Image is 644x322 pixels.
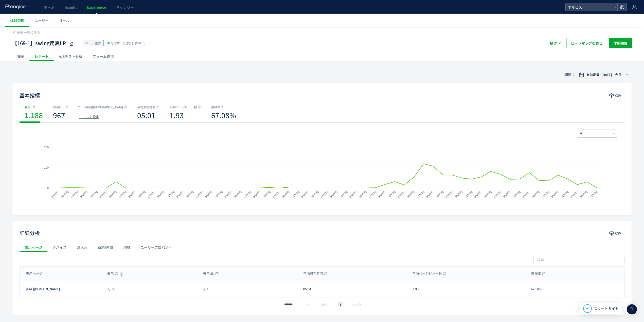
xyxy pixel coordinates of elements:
[54,51,87,61] div: A/Bテスト分析
[566,38,607,48] button: ヒートマップを見る
[44,146,49,149] text: 200
[339,190,348,199] text: [DATE]
[589,190,598,199] text: [DATE]
[53,104,64,110] span: 表示UU
[116,5,134,10] span: ギャラリー
[317,302,330,307] button: 前へ
[560,190,569,199] text: [DATE]
[609,38,632,48] button: 体験編集
[297,281,406,297] div: 05:01
[93,242,118,252] div: 新規/再訪
[576,71,632,79] button: 有効期間: [DATE] - 今日
[566,3,612,11] span: オルビス
[137,104,155,110] span: 平均滞在時間
[234,190,242,199] text: [DATE]
[338,302,343,307] li: 1
[99,190,108,199] text: [DATE]
[137,110,155,120] b: 05:01
[464,190,473,199] text: [DATE]
[47,242,72,252] div: デバイス
[29,51,54,61] div: レポート
[26,271,42,276] span: 表示ページ
[387,190,396,199] text: [DATE]
[445,190,453,199] text: [DATE]
[303,271,327,276] span: 平均滞在時間
[170,104,197,110] span: 平均ページビュー数
[135,242,177,252] div: ユーザープロパティ
[615,229,621,237] span: CSV
[412,271,446,276] span: 平均ページビュー数
[291,190,300,199] text: [DATE]
[44,5,55,10] span: ホーム
[541,190,550,199] text: [DATE]
[87,5,106,10] span: Experience
[531,271,545,276] span: 直帰率
[12,51,29,61] div: 概要
[118,242,135,252] div: 地域
[26,287,60,292] a: [URL][DOMAIN_NAME]
[426,190,434,199] text: [DATE]
[320,190,329,199] text: [DATE]
[25,104,31,110] span: 表示
[613,38,628,48] span: 体験編集
[122,41,147,45] span: [DATE]）
[406,281,525,297] div: 1.93
[262,190,271,199] text: [DATE]
[65,5,77,10] span: Insight
[111,41,120,46] span: 配信中
[503,190,511,199] text: [DATE]
[157,190,165,199] text: [DATE]
[525,281,624,297] div: 67.08%
[416,190,425,199] text: [DATE]
[205,190,213,199] text: [DATE]
[512,190,521,199] text: [DATE]
[197,281,297,297] div: 967
[532,190,540,199] text: [DATE]
[123,41,134,45] span: (公開日:
[397,190,405,199] text: [DATE]
[272,190,280,199] text: [DATE]
[301,190,309,199] text: [DATE]
[550,38,557,48] span: 操作
[47,186,49,189] text: 0
[176,190,184,199] text: [DATE]
[580,190,588,199] text: [DATE]
[166,190,175,199] text: [DATE]
[20,91,40,99] h2: 基本指標
[20,229,40,237] h2: 詳細分析
[349,190,357,199] text: [DATE]
[211,104,220,110] span: 直帰率
[107,271,118,276] span: 表示
[186,190,194,199] text: [DATE]
[571,38,603,48] span: ヒートマップを見る
[78,104,123,110] span: ゴール到達[GEOGRAPHIC_DATA]
[53,110,65,120] b: 967
[101,281,197,297] div: 1,188
[85,41,101,45] span: ページ編集
[594,306,619,311] span: スタートガイド
[322,302,328,307] span: 前へ
[311,190,319,199] text: [DATE]
[359,190,367,199] text: [DATE]
[330,190,338,199] text: [DATE]
[368,190,377,199] text: [DATE]
[352,302,359,307] span: 次へ
[20,242,47,252] div: 表示ページ
[59,18,69,23] span: ゴール
[128,190,136,199] text: [DATE]
[34,18,49,23] span: ユーザー
[570,190,578,199] text: [DATE]
[25,110,43,120] b: 1,188
[87,51,119,61] div: フォーム送信
[378,190,386,199] text: [DATE]
[474,190,482,199] text: [DATE]
[90,190,98,199] text: [DATE]
[147,190,155,199] text: [DATE]
[407,190,415,199] text: [DATE]
[170,110,184,120] b: 1.93
[493,190,502,199] text: [DATE]
[455,190,463,199] text: [DATE]
[70,190,79,199] text: [DATE]
[522,190,530,199] text: [DATE]
[280,301,364,308] div: pagination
